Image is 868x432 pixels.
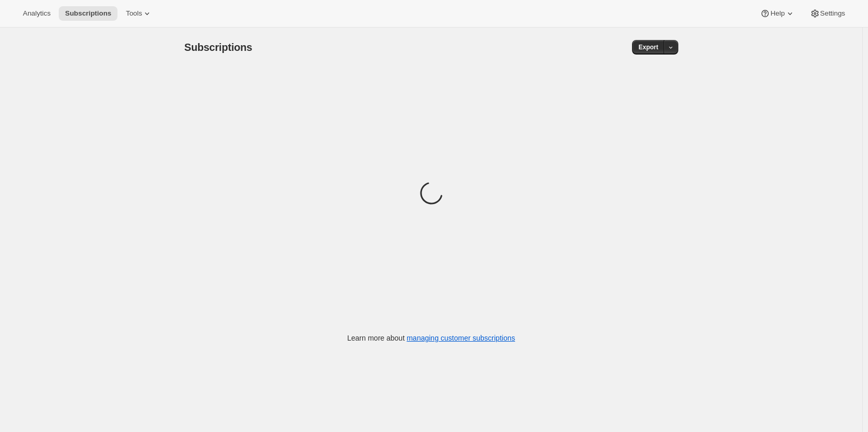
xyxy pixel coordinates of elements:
[120,6,159,21] button: Tools
[754,6,801,21] button: Help
[347,333,515,343] p: Learn more about
[820,9,845,18] span: Settings
[185,42,253,53] span: Subscriptions
[804,6,851,21] button: Settings
[638,43,658,51] span: Export
[23,9,50,18] span: Analytics
[65,9,111,18] span: Subscriptions
[770,9,784,18] span: Help
[632,40,664,55] button: Export
[126,9,142,18] span: Tools
[17,6,57,21] button: Analytics
[406,334,515,342] a: managing customer subscriptions
[59,6,117,21] button: Subscriptions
